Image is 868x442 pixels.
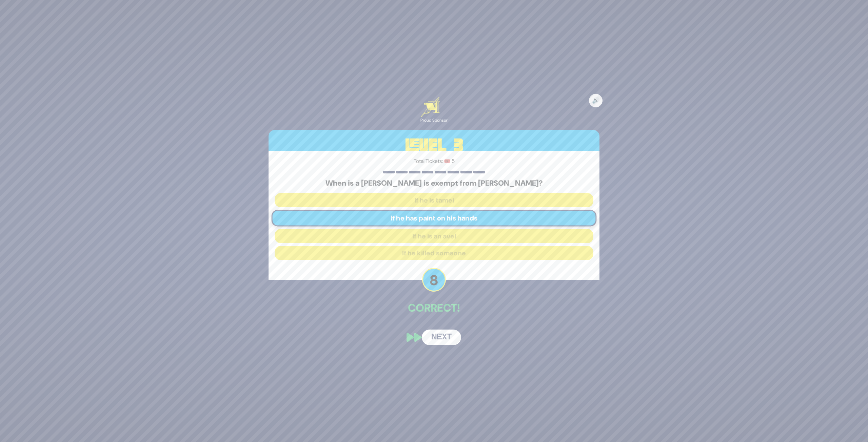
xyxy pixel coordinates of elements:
[420,117,448,123] div: Proud Sponsor
[269,130,599,161] h3: Level 3
[275,229,593,243] button: If he is an avel
[589,94,603,107] button: 🔊
[275,246,593,260] button: If he killed someone
[272,210,597,227] button: If he has paint on his hands
[420,97,440,117] img: Artscroll
[275,179,593,188] h5: When is a [PERSON_NAME] is exempt from [PERSON_NAME]?
[275,157,593,165] p: Total Tickets: 🎟️ 5
[275,193,593,207] button: If he is tamei
[269,300,599,316] p: Correct!
[422,330,461,345] button: Next
[422,268,446,292] p: 8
